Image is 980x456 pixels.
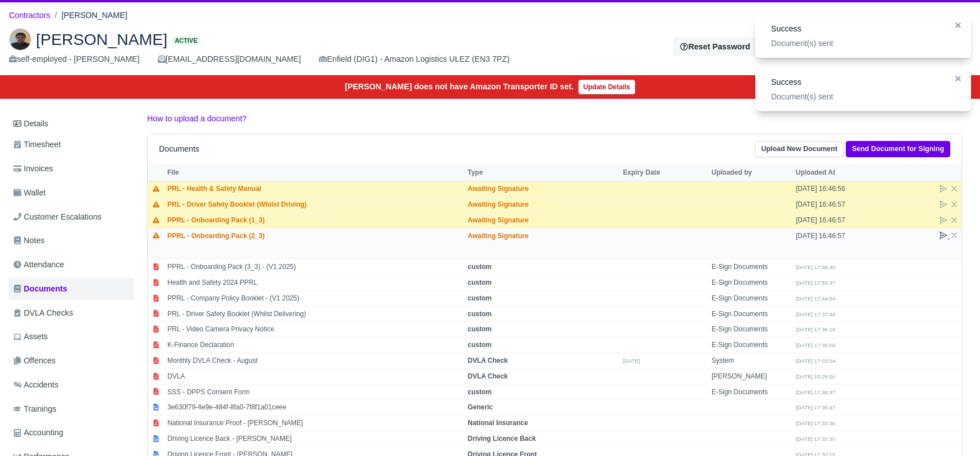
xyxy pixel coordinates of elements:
[165,164,465,181] th: File
[468,372,508,380] strong: DVLA Check
[796,358,835,364] small: [DATE] 17:03:54
[9,350,134,372] a: Offences
[13,307,73,320] span: DVLA Checks
[793,228,877,244] td: [DATE] 16:46:57
[468,419,528,427] strong: National Insurance
[165,322,465,338] td: PRL - Video Camera Privacy Notice
[846,141,950,157] a: Send Document for Signing
[13,234,44,247] span: Notes
[771,38,945,49] div: Document(s) sent
[796,342,835,348] small: [DATE] 17:35:00
[465,228,621,244] td: Awaiting Signature
[796,264,835,270] small: [DATE] 17:56:40
[709,306,793,322] td: E-Sign Documents
[13,330,48,343] span: Assets
[468,325,492,333] strong: custom
[9,374,134,396] a: Accidents
[796,436,835,442] small: [DATE] 17:32:30
[793,212,877,228] td: [DATE] 16:46:57
[9,158,134,180] a: Invoices
[796,311,835,317] small: [DATE] 17:37:44
[465,181,621,197] td: Awaiting Signature
[9,302,134,324] a: DVLA Checks
[165,275,465,290] td: Health and Safety 2024 PPRL
[709,164,793,181] th: Uploaded by
[709,368,793,384] td: [PERSON_NAME]
[796,389,835,395] small: [DATE] 17:38:37
[165,431,465,446] td: Driving Licence Back - [PERSON_NAME]
[9,278,134,300] a: Documents
[623,358,640,364] small: [DATE]
[165,259,465,275] td: PPRL - Onboarding Pack (3_3) - (V1 2025)
[793,181,877,197] td: [DATE] 16:46:56
[165,353,465,368] td: Monthly DVLA Check - August
[165,338,465,353] td: K-Finance Declaration
[796,326,835,332] small: [DATE] 17:36:19
[9,113,134,134] a: Details
[165,368,465,384] td: DVLA
[755,141,844,157] a: Upload New Document
[468,435,536,443] strong: Driving Licence Back
[673,37,757,56] button: Reset Password
[165,384,465,400] td: SSS - DPPS Consent Form
[796,404,835,411] small: [DATE] 17:35:47
[1,19,979,75] div: Shallum Anderson
[9,206,134,228] a: Customer Escalations
[13,138,61,151] span: Timesheet
[468,263,492,271] strong: custom
[13,211,102,224] span: Customer Escalations
[796,373,835,380] small: [DATE] 15:25:00
[13,354,56,367] span: Offences
[468,388,492,396] strong: custom
[13,186,45,199] span: Wallet
[9,11,51,20] a: Contractors
[36,31,167,47] span: [PERSON_NAME]
[172,37,200,45] span: Active
[771,76,945,89] div: Success
[147,114,247,123] a: How to upload a document?
[796,420,835,426] small: [DATE] 17:33:30
[468,294,492,302] strong: custom
[468,403,493,411] strong: Generic
[9,398,134,420] a: Trainings
[165,416,465,431] td: National Insurance Proof - [PERSON_NAME]
[165,181,465,197] td: PRL - Health & Safety Manual
[9,422,134,444] a: Accounting
[468,341,492,349] strong: custom
[165,290,465,306] td: PPRL - Company Policy Booklet - (V1 2025)
[465,164,621,181] th: Type
[51,9,127,22] li: [PERSON_NAME]
[319,53,509,66] div: Enfield (DIG1) - Amazon Logistics ULEZ (EN3 7PZ)
[796,295,835,302] small: [DATE] 17:44:54
[924,402,980,456] iframe: Chat Widget
[9,254,134,276] a: Attendance
[709,353,793,368] td: System
[9,182,134,204] a: Wallet
[620,164,709,181] th: Expiry Date
[13,282,67,295] span: Documents
[165,400,465,416] td: 3e630f79-4e9e-484f-8fa0-7f8f1a01ceee
[159,144,199,154] h6: Documents
[158,53,301,66] div: [EMAIL_ADDRESS][DOMAIN_NAME]
[709,338,793,353] td: E-Sign Documents
[165,197,465,212] td: PRL - Driver Safety Booklet (Whilst Driving)
[796,280,835,286] small: [DATE] 17:55:37
[468,310,492,318] strong: custom
[13,426,63,439] span: Accounting
[709,275,793,290] td: E-Sign Documents
[709,322,793,338] td: E-Sign Documents
[9,230,134,252] a: Notes
[771,91,945,102] div: Document(s) sent
[9,134,134,156] a: Timesheet
[771,22,945,35] div: Success
[465,212,621,228] td: Awaiting Signature
[13,379,58,391] span: Accidents
[793,164,877,181] th: Uploaded At
[165,212,465,228] td: PPRL - Onboarding Pack (1_3)
[578,80,635,94] a: Update Details
[13,403,56,416] span: Trainings
[13,162,53,175] span: Invoices
[709,290,793,306] td: E-Sign Documents
[165,306,465,322] td: PRL - Driver Safety Booklet (Whilst Delivering)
